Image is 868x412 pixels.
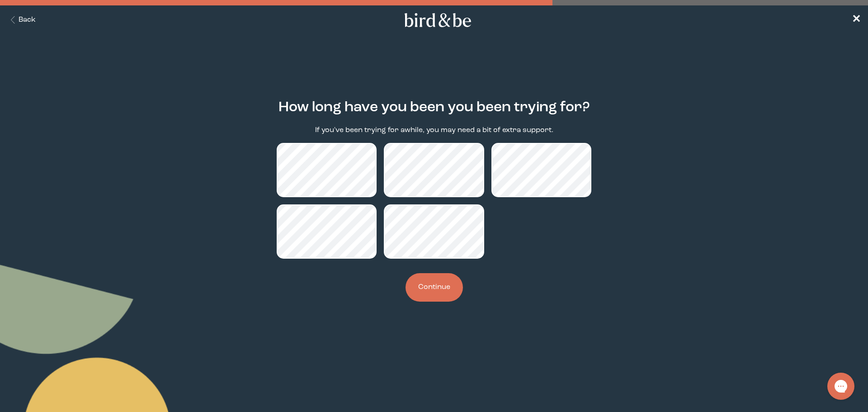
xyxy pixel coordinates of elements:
[823,369,859,403] iframe: Gorgias live chat messenger
[7,15,36,25] button: Back Button
[315,125,553,136] p: If you've been trying for awhile, you may need a bit of extra support.
[406,273,463,302] button: Continue
[852,12,861,28] a: ✕
[278,97,590,118] h2: How long have you been you been trying for?
[852,14,861,25] span: ✕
